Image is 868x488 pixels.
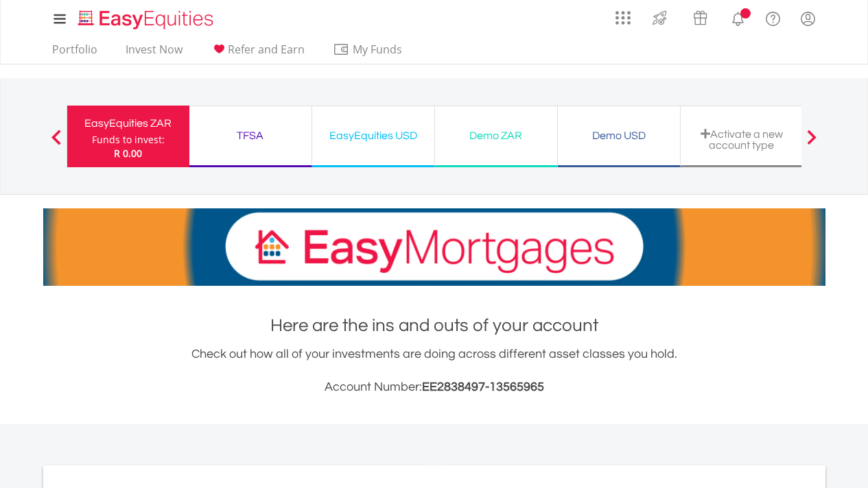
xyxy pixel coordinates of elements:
[75,8,219,31] img: EasyEquities_Logo.png
[43,345,825,397] div: Check out how all of your investments are doing across different asset classes you hold.
[43,378,825,397] h3: Account Number:
[607,3,640,25] a: AppsGrid
[689,128,795,151] div: Activate a new account type
[114,147,142,160] span: R 0.00
[43,208,825,286] img: EasyMortage Promotion Banner
[205,42,310,64] a: Refer and Earn
[43,313,825,338] h1: Here are the ins and outs of your account
[47,42,103,64] a: Portfolio
[755,3,790,31] a: FAQ's and Support
[680,3,720,29] a: Vouchers
[73,3,219,31] a: Home page
[75,114,181,133] div: EasyEquities ZAR
[566,126,672,145] div: Demo USD
[320,126,426,145] div: EasyEquities USD
[648,7,671,29] img: thrive-v2.svg
[689,7,712,29] img: vouchers-v2.svg
[92,133,165,147] div: Funds to invest:
[615,10,631,25] img: grid-menu-icon.svg
[228,42,305,57] span: Refer and Earn
[120,42,188,64] a: Invest Now
[198,126,303,145] div: TFSA
[443,126,549,145] div: Demo ZAR
[333,40,423,58] span: My Funds
[720,3,755,31] a: Notifications
[422,380,544,393] span: EE2838497-13565965
[790,3,825,34] a: My Profile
